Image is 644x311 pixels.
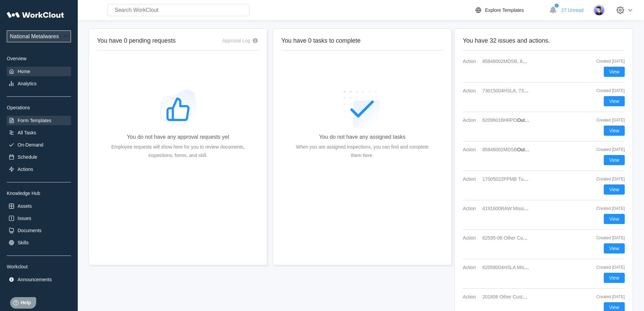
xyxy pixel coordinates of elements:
[609,305,619,310] span: View
[97,37,176,45] h2: You have 0 pending requests
[482,117,517,123] mark: 62096016HRPO
[485,7,524,13] div: Explore Templates
[609,275,619,280] span: View
[463,88,480,93] span: Action
[517,117,571,123] span: Out of spec (dimensional)
[7,191,71,196] div: Knowledge Hub
[463,117,480,123] span: Action
[517,265,551,270] mark: Missing Feature
[108,4,249,16] input: Search WorkClout
[604,184,625,195] button: View
[108,143,248,160] div: Employee requests will show here for you to review documents, inspections, forms, and skill.
[562,7,583,13] span: 27 Unread
[517,147,571,152] span: Out of spec (dimensional)
[604,214,625,224] button: View
[18,130,36,135] div: All Tasks
[513,294,555,299] mark: Customer complaint
[517,235,559,241] mark: Customer complaint
[463,37,625,45] h2: You have 32 issues and actions.
[609,246,619,251] span: View
[609,217,619,221] span: View
[482,176,517,182] mark: 17005022PPMB
[463,147,480,152] span: Action
[500,294,511,299] mark: Other
[504,235,516,241] mark: Other
[18,69,30,74] div: Home
[482,147,517,152] mark: 85846002MDSB
[7,79,71,88] a: Analytics
[18,203,32,209] div: Assets
[18,154,37,160] div: Schedule
[7,214,71,223] a: Issues
[591,265,625,270] div: Created [DATE]
[18,142,43,148] div: On-Demand
[482,235,502,241] mark: 62595-08
[7,164,71,174] a: Actions
[463,59,480,64] span: Action
[609,128,619,133] span: View
[591,59,625,64] div: Created [DATE]
[591,294,625,299] div: Created [DATE]
[7,238,71,247] a: Skills
[604,96,625,106] button: View
[604,67,625,77] button: View
[319,134,406,140] div: You do not have any assigned tasks
[127,134,229,140] div: You do not have any approval requests yet
[7,56,71,61] div: Overview
[7,226,71,235] a: Documents
[482,265,516,270] mark: 62058004HSLA
[18,228,42,233] div: Documents
[474,6,546,14] a: Explore Templates
[18,81,37,86] div: Analytics
[18,118,51,123] div: Form Templates
[463,206,480,211] span: Action
[463,294,480,299] span: Action
[604,273,625,283] button: View
[591,118,625,123] div: Created [DATE]
[482,206,512,211] mark: 4191600RAW
[7,275,71,284] a: Announcements
[18,166,33,172] div: Actions
[7,116,71,125] a: Form Templates
[463,265,480,270] span: Action
[281,37,443,45] h2: You have 0 tasks to complete
[7,152,71,162] a: Schedule
[7,264,71,269] div: Workclout
[7,67,71,76] a: Home
[609,158,619,162] span: View
[482,294,498,299] mark: 201806
[591,177,625,181] div: Created [DATE]
[591,147,625,152] div: Created [DATE]
[18,240,29,245] div: Skills
[463,235,480,241] span: Action
[604,126,625,136] button: View
[7,105,71,110] div: Operations
[609,99,619,104] span: View
[609,187,619,192] span: View
[591,236,625,240] div: Created [DATE]
[7,140,71,150] a: On-Demand
[604,243,625,253] button: View
[604,155,625,165] button: View
[18,277,52,282] div: Announcements
[292,143,432,160] div: When you are assigned inspections, you can find and complete them here.
[7,128,71,137] a: All Tasks
[591,88,625,93] div: Created [DATE]
[518,176,551,182] mark: Tubing/Material
[7,201,71,211] a: Assets
[593,4,605,16] img: user-5.png
[18,216,31,221] div: Issues
[609,69,619,74] span: View
[591,206,625,211] div: Created [DATE]
[463,176,480,182] span: Action
[513,206,547,211] mark: Missing Feature
[222,38,250,43] div: Approval Log
[482,59,554,64] mark: 85848002MDSB, 85849002MDSB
